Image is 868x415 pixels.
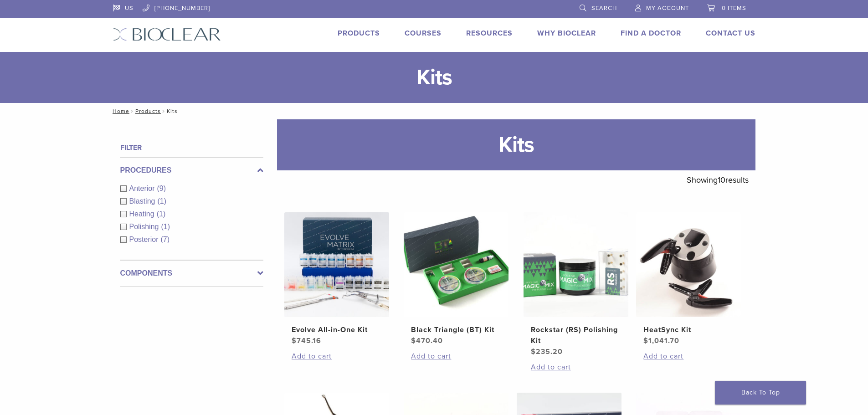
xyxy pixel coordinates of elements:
nav: Kits [106,103,762,119]
span: $ [643,336,648,345]
h2: Black Triangle (BT) Kit [411,324,501,335]
span: $ [531,347,536,356]
h2: HeatSync Kit [643,324,734,335]
h1: Kits [277,119,755,170]
bdi: 235.20 [531,347,563,356]
img: Bioclear [113,28,221,41]
label: Components [120,268,263,279]
span: 10 [718,175,725,185]
span: My Account [646,5,689,12]
bdi: 745.16 [292,336,321,345]
span: Polishing [129,223,161,231]
a: Black Triangle (BT) KitBlack Triangle (BT) Kit $470.40 [403,212,509,346]
a: Contact Us [706,29,755,38]
span: $ [292,336,297,345]
label: Procedures [120,165,263,176]
span: Anterior [129,184,157,192]
span: Posterior [129,236,161,243]
img: HeatSync Kit [636,212,741,317]
span: $ [411,336,416,345]
bdi: 1,041.70 [643,336,679,345]
h2: Evolve All-in-One Kit [292,324,382,335]
img: Black Triangle (BT) Kit [404,212,508,317]
p: Showing results [687,170,749,190]
a: Why Bioclear [537,29,596,38]
bdi: 470.40 [411,336,443,345]
span: / [161,109,167,113]
img: Evolve All-in-One Kit [284,212,389,317]
span: (9) [157,184,166,192]
a: HeatSync KitHeatSync Kit $1,041.70 [636,212,742,346]
a: Rockstar (RS) Polishing KitRockstar (RS) Polishing Kit $235.20 [523,212,629,357]
span: Heating [129,210,157,218]
a: Products [338,29,380,38]
span: (1) [157,197,166,205]
span: Search [591,5,617,12]
span: 0 items [722,5,746,12]
a: Add to cart: “Evolve All-in-One Kit” [292,351,382,362]
h2: Rockstar (RS) Polishing Kit [531,324,621,346]
a: Resources [466,29,513,38]
a: Find A Doctor [621,29,681,38]
a: Evolve All-in-One KitEvolve All-in-One Kit $745.16 [284,212,390,346]
h4: Filter [120,142,263,153]
span: Blasting [129,197,158,205]
span: (1) [161,223,170,231]
span: (7) [161,236,170,243]
a: Products [135,108,161,114]
a: Home [110,108,129,114]
a: Add to cart: “HeatSync Kit” [643,351,734,362]
a: Back To Top [715,381,806,405]
a: Add to cart: “Rockstar (RS) Polishing Kit” [531,362,621,373]
a: Add to cart: “Black Triangle (BT) Kit” [411,351,501,362]
img: Rockstar (RS) Polishing Kit [524,212,628,317]
a: Courses [405,29,442,38]
span: / [129,109,135,113]
span: (1) [157,210,166,218]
